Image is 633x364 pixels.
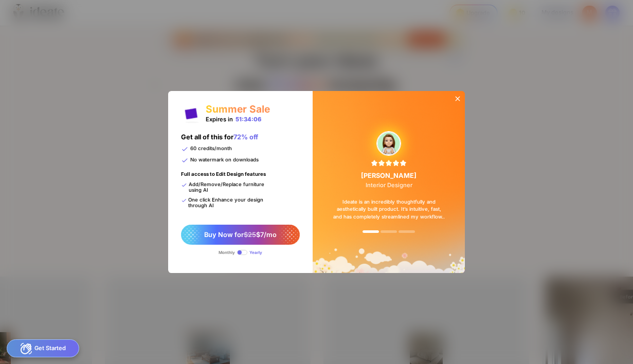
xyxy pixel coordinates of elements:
div: Expires in [206,116,261,123]
div: One click Enhance your design through AI [181,197,268,208]
div: Get all of this for [181,133,258,145]
span: 72% off [233,133,258,141]
div: Add/Remove/Replace furniture using AI [181,181,268,193]
div: No watermark on downloads [181,157,258,164]
div: 60 credits/month [181,145,231,153]
div: Full access to Edit Design features [181,171,266,181]
div: Ideate is an incredibly thoughtfully and aesthetically built product. It’s intuitive, fast, and h... [323,189,455,231]
div: Get Started [7,339,79,357]
div: Monthly [219,250,235,255]
div: Summer Sale [206,103,270,115]
span: Interior Designer [366,181,412,189]
span: $25 [244,231,256,239]
div: [PERSON_NAME] [361,172,417,188]
img: summerSaleBg.png [313,91,465,273]
div: 51:34:06 [236,116,261,123]
span: Buy Now for $7/mo [204,231,277,239]
div: Yearly [249,250,262,255]
img: upgradeReviewAvtar-3.png [377,132,401,155]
